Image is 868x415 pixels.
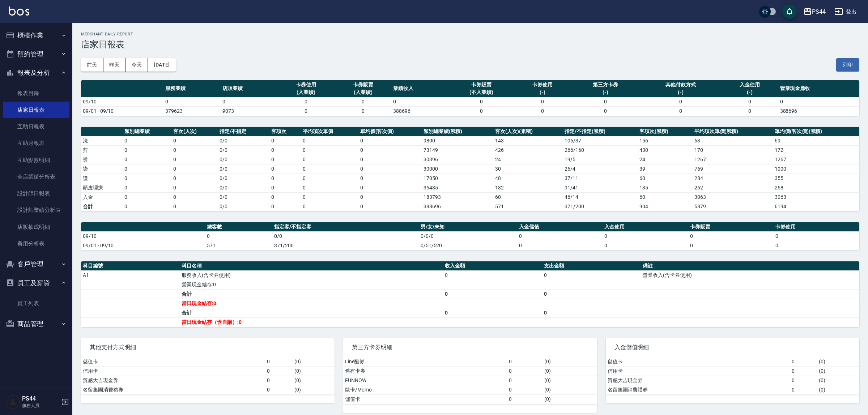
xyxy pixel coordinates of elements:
div: (-) [573,89,638,96]
td: 名留集團消費禮券 [606,385,790,394]
td: 0 [358,136,422,145]
td: 名留集團消費禮券 [81,385,265,394]
td: 0 [514,97,571,106]
td: ( 0 ) [542,366,597,376]
td: 143 [493,136,563,145]
td: 9073 [221,106,278,116]
td: 0 [571,106,640,116]
td: 09/01 - 09/10 [81,241,205,250]
td: 0 [171,136,218,145]
td: 3063 [693,192,773,202]
td: FUNNOW [343,376,507,385]
th: 類別總業績(累積) [422,127,494,136]
td: 0 [301,155,358,164]
td: 歐卡/Momo [343,385,507,394]
td: 0 [123,202,171,211]
th: 單均價(客次價)(累積) [773,127,859,136]
td: 60 [638,174,693,183]
td: 0 [640,97,721,106]
th: 收入金額 [443,261,542,271]
td: 0 [774,231,859,241]
button: 預約管理 [3,45,69,64]
a: 全店業績分析表 [3,168,69,185]
td: 0 [358,192,422,202]
th: 男/女/未知 [419,222,517,232]
td: 0 [301,202,358,211]
td: ( 0 ) [293,357,335,367]
div: 卡券販賣 [450,81,512,89]
td: 0 [171,202,218,211]
td: 0 [171,155,218,164]
td: 信用卡 [606,366,790,376]
td: 0 / 0 [218,164,269,174]
button: 報表及分析 [3,63,69,82]
a: 店販抽成明細 [3,219,69,235]
td: 儲值卡 [81,357,265,367]
table: a dense table [81,222,859,251]
th: 指定客/不指定客 [272,222,419,232]
td: 1267 [693,155,773,164]
button: 櫃檯作業 [3,26,69,45]
td: 3063 [773,192,859,202]
td: 0 [443,308,542,317]
td: 0 [790,366,817,376]
th: 服務業績 [163,80,221,97]
th: 客次(人次) [171,127,218,136]
th: 總客數 [205,222,272,232]
td: 132 [493,183,563,192]
td: 0 [448,97,514,106]
td: 0 [335,97,392,106]
td: 156 [638,136,693,145]
td: 0 [265,366,292,376]
td: 0 [123,164,171,174]
a: 費用分析表 [3,235,69,252]
div: 入金使用 [723,81,776,89]
td: 0/51/520 [419,241,517,250]
td: 9800 [422,136,494,145]
td: 0/0/0 [419,231,517,241]
td: ( 0 ) [542,376,597,385]
td: 0 [163,97,221,106]
td: 0 [443,270,542,280]
td: 0 [448,106,514,116]
h2: Merchant Daily Report [81,32,859,37]
td: 0 / 0 [218,183,269,192]
td: 24 [493,155,563,164]
button: 員工及薪資 [3,274,69,292]
td: 5879 [693,202,773,211]
td: 17050 [422,174,494,183]
th: 科目名稱 [180,261,443,271]
a: 設計師業績分析表 [3,202,69,218]
td: 0 [391,97,448,106]
td: ( 0 ) [542,385,597,394]
td: 染 [81,164,123,174]
th: 卡券使用 [774,222,859,232]
th: 客項次 [269,127,301,136]
td: 60 [638,192,693,202]
td: 0 [123,174,171,183]
td: Line酷券 [343,357,507,367]
button: 今天 [126,58,148,72]
td: 合計 [180,308,443,317]
td: 268 [773,183,859,192]
td: 0 [265,376,292,385]
td: 0 [123,145,171,155]
td: 0 / 0 [218,192,269,202]
td: 0 [123,183,171,192]
th: 備註 [641,261,859,271]
th: 平均項次單價(累積) [693,127,773,136]
button: 登出 [831,5,859,18]
td: 371/200 [272,241,419,250]
td: 09/10 [81,97,163,106]
td: 6194 [773,202,859,211]
td: 355 [773,174,859,183]
th: 營業現金應收 [778,80,859,97]
td: 183793 [422,192,494,202]
button: 列印 [836,58,859,72]
th: 單均價(客次價) [358,127,422,136]
td: 0 [171,183,218,192]
table: a dense table [81,80,859,116]
td: 合計 [180,289,443,299]
td: 0 [265,385,292,394]
td: 0 [688,231,774,241]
